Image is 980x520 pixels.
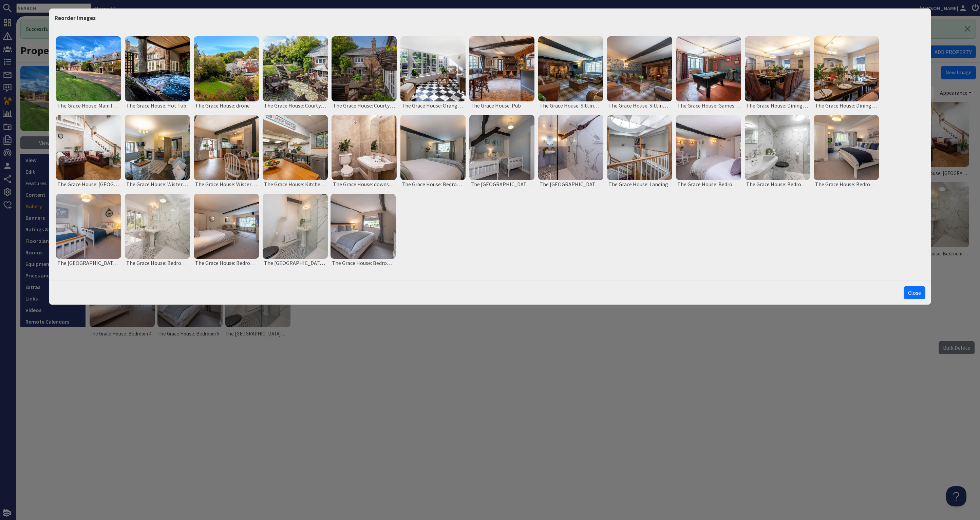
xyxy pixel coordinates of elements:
[195,180,258,188] span: The Grace House: Wisteria Cottage Kitchen
[608,101,671,110] span: The Grace House: Sitting Room
[195,101,258,110] span: The Grace House: drone
[57,180,120,188] span: The Grace House: [GEOGRAPHIC_DATA]
[125,36,190,101] img: Image of The Grace House: Hot Tub
[815,180,878,188] span: The Grace House: Bedroom 3
[125,115,190,180] img: Image of The Grace House: Wisteria Cottage Sitting Room
[402,101,464,110] span: The Grace House: Orangery
[332,36,397,101] img: Image of The Grace House: Courtyard
[125,194,190,259] img: Image of The Grace House: Bedroom 3 en suite
[333,101,395,110] span: The Grace House: Courtyard
[469,36,534,101] img: Image of The Grace House: Pub
[332,259,394,267] span: The Grace House: Bedroom 5
[607,36,672,101] img: Image of The Grace House: Sitting Room
[746,101,809,110] span: The Grace House: Dining Room
[608,180,671,188] span: The Grace House: Landing
[126,259,189,267] span: The Grace House: Bedroom 3 en suite
[194,115,259,180] img: Image of The Grace House: Wisteria Cottage Kitchen
[677,180,740,188] span: The Grace House: Bedroom 2
[264,180,326,188] span: The Grace House: Kitchen - which is being replaced this year
[194,36,259,101] img: Image of The Grace House: drone
[57,259,120,267] span: The [GEOGRAPHIC_DATA]: Bedroom 3 family Room
[56,115,121,180] img: Image of The Grace House: Entrance Hall
[194,194,259,259] img: Image of The Grace House: Bedroom 4
[677,101,740,110] span: The Grace House: Games Room
[333,180,395,188] span: The Grace House: downstairs WC
[904,286,925,299] button: Close
[400,36,466,101] img: Image of The Grace House: Orangery
[402,180,464,188] span: The Grace House: Bedroom 1
[331,194,396,259] img: Image of The Grace House: Bedroom 5
[814,115,879,180] img: Image of The Grace House: Bedroom 3
[538,115,603,180] img: Image of The Grace House: Bedroom 1 ensuite
[264,101,326,110] span: The Grace House: Courtyard
[126,101,189,110] span: The Grace House: Hot Tub
[471,180,533,188] span: The [GEOGRAPHIC_DATA]: Bedroom 1 family room
[538,36,603,101] img: Image of The Grace House: Sitting Room
[263,194,328,259] img: Image of The Grace House: Bedroom 4 ensuite
[55,14,96,22] h5: Reorder Images
[263,115,328,180] img: Image of The Grace House: Kitchen - which is being replaced this year
[56,194,121,259] img: Image of The Grace House: Bedroom 3 family Room
[745,36,810,101] img: Image of The Grace House: Dining Room
[540,101,602,110] span: The Grace House: Sitting Room
[56,36,121,101] img: Image of The Grace House: Main Image
[676,36,741,101] img: Image of The Grace House: Games Room
[57,101,120,110] span: The Grace House: Main Image
[264,259,326,267] span: The [GEOGRAPHIC_DATA]: Bedroom 4 ensuite
[126,180,189,188] span: The Grace House: Wisteria Cottage Sitting Room
[746,180,809,188] span: The Grace House: Bedroom 2 en suite
[607,115,672,180] img: Image of The Grace House: Landing
[540,180,602,188] span: The [GEOGRAPHIC_DATA]: Bedroom 1 ensuite
[332,115,397,180] img: Image of The Grace House: downstairs WC
[263,36,328,101] img: Image of The Grace House: Courtyard
[195,259,258,267] span: The Grace House: Bedroom 4
[400,115,466,180] img: Image of The Grace House: Bedroom 1
[814,36,879,101] img: Image of The Grace House: Dining Room
[676,115,741,180] img: Image of The Grace House: Bedroom 2
[745,115,810,180] img: Image of The Grace House: Bedroom 2 en suite
[815,101,878,110] span: The Grace House: Dining Room
[469,115,534,180] img: Image of The Grace House: Bedroom 1 family room
[471,101,533,110] span: The Grace House: Pub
